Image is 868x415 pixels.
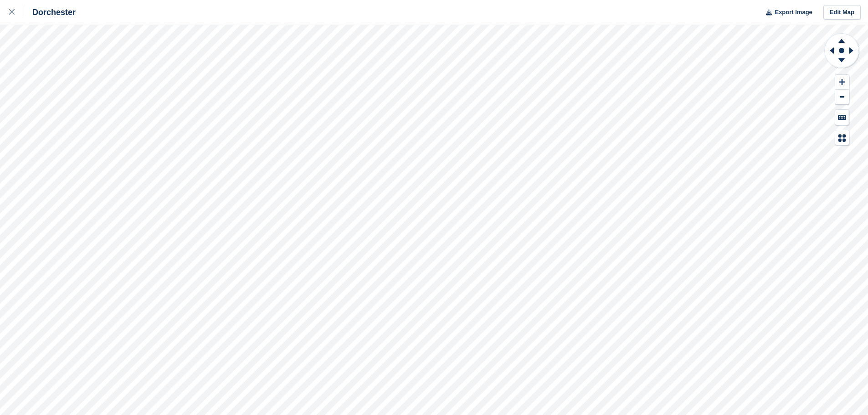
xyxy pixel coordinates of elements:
button: Zoom Out [835,90,849,105]
button: Map Legend [835,130,849,145]
span: Export Image [775,8,812,17]
a: Edit Map [823,5,861,20]
button: Export Image [760,5,812,20]
button: Keyboard Shortcuts [835,110,849,125]
div: Dorchester [24,7,76,18]
button: Zoom In [835,75,849,90]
